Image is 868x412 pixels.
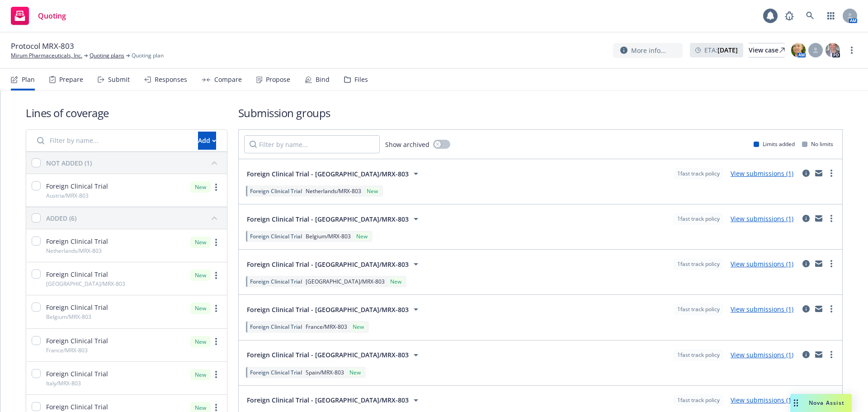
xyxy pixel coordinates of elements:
a: View submissions (1) [731,350,793,359]
div: New [190,303,211,314]
div: New [348,369,363,376]
a: mail [813,213,824,224]
span: Foreign Clinical Trial - [GEOGRAPHIC_DATA]/MRX-803 [247,305,409,314]
span: 1 fast track policy [677,305,720,313]
a: Quoting [7,3,70,28]
span: 1 fast track policy [677,170,720,178]
div: Add [198,132,216,149]
a: mail [813,303,824,314]
span: Foreign Clinical Trial - [GEOGRAPHIC_DATA]/MRX-803 [247,169,409,179]
a: View submissions (1) [731,396,793,404]
a: more [826,213,837,224]
a: Quoting plans [90,52,124,60]
span: Italy/MRX-803 [46,379,81,387]
div: New [388,278,403,285]
a: more [846,45,857,56]
span: France/MRX-803 [306,323,347,331]
a: mail [813,258,824,269]
span: Foreign Clinical Trial [250,369,302,376]
div: New [351,323,366,331]
a: Report a Bug [780,7,798,25]
span: Foreign Clinical Trial [46,237,108,246]
a: View submissions (1) [731,260,793,268]
span: Foreign Clinical Trial - [GEOGRAPHIC_DATA]/MRX-803 [247,214,409,224]
a: mail [813,168,824,179]
a: View case [749,43,785,57]
span: Foreign Clinical Trial [46,181,108,191]
span: Protocol MRX-803 [11,41,74,52]
input: Filter by name... [32,132,193,150]
a: View submissions (1) [731,305,793,313]
div: Responses [155,76,187,83]
span: Austria/MRX-803 [46,192,89,199]
button: Add [198,132,216,150]
div: New [190,336,211,347]
span: Belgium/MRX-803 [46,313,91,321]
button: Nova Assist [790,394,852,412]
span: Quoting plan [132,52,164,60]
span: 1 fast track policy [677,260,720,268]
button: Foreign Clinical Trial - [GEOGRAPHIC_DATA]/MRX-803 [244,165,424,183]
button: Foreign Clinical Trial - [GEOGRAPHIC_DATA]/MRX-803 [244,210,424,228]
button: More info... [613,43,683,58]
div: Bind [316,76,330,83]
span: ETA : [704,45,738,55]
span: Foreign Clinical Trial - [GEOGRAPHIC_DATA]/MRX-803 [247,260,409,269]
a: circleInformation [801,349,811,360]
img: photo [791,43,806,57]
button: ADDED (6) [46,211,222,225]
span: Foreign Clinical Trial [46,402,108,412]
button: Foreign Clinical Trial - [GEOGRAPHIC_DATA]/MRX-803 [244,346,424,364]
span: Foreign Clinical Trial - [GEOGRAPHIC_DATA]/MRX-803 [247,395,409,405]
input: Filter by name... [244,135,380,153]
span: Show archived [385,140,429,149]
div: Plan [22,76,35,83]
img: photo [826,43,840,57]
div: Files [354,76,368,83]
div: Prepare [59,76,83,83]
span: 1 fast track policy [677,215,720,223]
a: more [826,303,837,314]
a: circleInformation [801,168,811,179]
div: New [190,181,211,193]
span: [GEOGRAPHIC_DATA]/MRX-803 [306,278,385,285]
div: Submit [108,76,130,83]
div: No limits [802,140,833,148]
span: Netherlands/MRX-803 [46,247,102,255]
span: More info... [631,46,666,55]
a: View submissions (1) [731,169,793,178]
div: NOT ADDED (1) [46,158,92,168]
span: Foreign Clinical Trial [46,303,108,312]
span: 1 fast track policy [677,351,720,359]
div: New [190,270,211,281]
div: View case [749,43,785,57]
a: more [826,349,837,360]
a: more [211,270,222,281]
a: Switch app [822,7,840,25]
span: France/MRX-803 [46,346,88,354]
h1: Submission groups [238,105,843,120]
a: Mirum Pharmaceuticals, Inc. [11,52,82,60]
div: Compare [214,76,242,83]
div: New [354,232,369,240]
div: Propose [266,76,290,83]
span: 1 fast track policy [677,396,720,404]
div: Drag to move [790,394,802,412]
a: more [826,168,837,179]
button: Foreign Clinical Trial - [GEOGRAPHIC_DATA]/MRX-803 [244,300,424,318]
a: more [211,237,222,248]
span: [GEOGRAPHIC_DATA]/MRX-803 [46,280,125,288]
a: mail [813,349,824,360]
div: New [365,187,380,195]
span: Quoting [38,12,66,19]
button: NOT ADDED (1) [46,156,222,170]
a: circleInformation [801,213,811,224]
div: New [190,237,211,248]
span: Foreign Clinical Trial [250,232,302,240]
strong: [DATE] [717,46,738,54]
button: Foreign Clinical Trial - [GEOGRAPHIC_DATA]/MRX-803 [244,391,424,409]
span: Foreign Clinical Trial [250,323,302,331]
div: Limits added [754,140,795,148]
div: New [190,369,211,380]
h1: Lines of coverage [26,105,227,120]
